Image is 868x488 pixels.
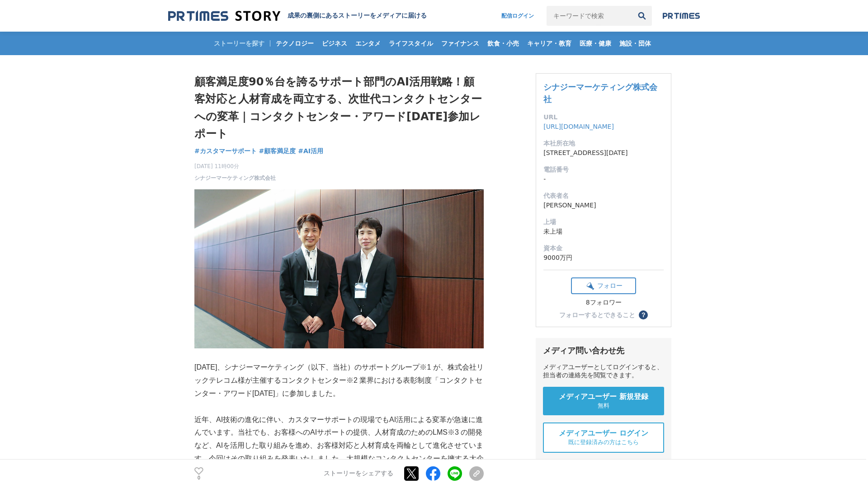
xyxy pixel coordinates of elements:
[168,10,427,22] a: 成果の裏側にあるストーリーをメディアに届ける 成果の裏側にあるストーリーをメディアに届ける
[543,139,664,148] dt: 本社所在地
[598,402,609,410] span: 無料
[318,39,351,47] span: ビジネス
[543,422,664,453] a: メディアユーザー ログイン 既に登録済みの方はこちら
[194,174,276,182] a: シナジーマーケティング株式会社
[438,32,483,55] a: ファイナンス
[543,191,664,201] dt: 代表者名
[324,470,393,478] p: ストーリーをシェアする
[524,32,575,55] a: キャリア・教育
[616,32,655,55] a: 施設・団体
[543,244,664,253] dt: 資本金
[484,39,523,47] span: 飲食・小売
[385,32,437,55] a: ライフスタイル
[571,299,636,307] div: 8フォロワー
[194,146,257,156] a: #カスタマーサポート
[543,174,664,184] dd: -
[194,361,484,400] p: [DATE]、シナジーマーケティング（以下、当社）のサポートグループ※1 が、株式会社リックテレコム様が主催するコンタクトセンター※2 業界における表彰制度「コンタクトセンター・アワード[DAT...
[272,32,317,55] a: テクノロジー
[559,429,648,438] span: メディアユーザー ログイン
[559,312,635,318] div: フォローするとできること
[272,39,317,47] span: テクノロジー
[543,345,664,356] div: メディア問い合わせ先
[194,189,484,348] img: thumbnail_5cdf5710-a03e-11f0-b609-bf1ae81af276.jpg
[543,217,664,227] dt: 上場
[524,39,575,47] span: キャリア・教育
[543,363,664,380] div: メディアユーザーとしてログインすると、担当者の連絡先を閲覧できます。
[543,148,664,158] dd: [STREET_ADDRESS][DATE]
[194,73,484,143] h1: 顧客満足度90％台を誇るサポート部門のAI活用戦略！顧客対応と人材育成を両立する、次世代コンタクトセンターへの変革｜コンタクトセンター・アワード[DATE]参加レポート
[616,39,655,47] span: 施設・団体
[194,162,276,170] span: [DATE] 11時00分
[259,146,296,156] a: #顧客満足度
[318,32,351,55] a: ビジネス
[559,392,648,402] span: メディアユーザー 新規登録
[543,253,664,263] dd: 9000万円
[632,6,652,26] button: 検索
[352,32,384,55] a: エンタメ
[438,39,483,47] span: ファイナンス
[576,39,615,47] span: 医療・健康
[639,310,648,319] button: ？
[543,165,664,174] dt: 電話番号
[543,227,664,236] dd: 未上場
[543,123,614,130] a: [URL][DOMAIN_NAME]
[194,147,257,155] span: #カスタマーサポート
[640,312,646,318] span: ？
[547,6,632,26] input: キーワードで検索
[168,10,280,22] img: 成果の裏側にあるストーリーをメディアに届ける
[663,12,700,19] img: prtimes
[194,476,203,480] p: 0
[543,82,657,104] a: シナジーマーケティング株式会社
[571,277,636,294] button: フォロー
[259,147,296,155] span: #顧客満足度
[298,147,323,155] span: #AI活用
[568,438,639,446] span: 既に登録済みの方はこちら
[484,32,523,55] a: 飲食・小売
[352,39,384,47] span: エンタメ
[576,32,615,55] a: 医療・健康
[492,6,543,26] a: 配信ログイン
[543,113,664,122] dt: URL
[385,39,437,47] span: ライフスタイル
[543,387,664,415] a: メディアユーザー 新規登録 無料
[288,12,427,20] h2: 成果の裏側にあるストーリーをメディアに届ける
[298,146,323,156] a: #AI活用
[543,201,664,210] dd: [PERSON_NAME]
